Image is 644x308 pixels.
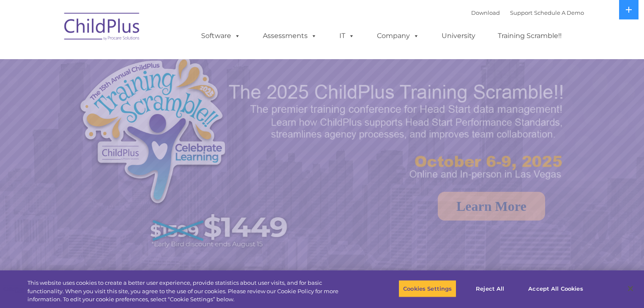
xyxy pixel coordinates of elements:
a: Assessments [254,27,325,44]
div: This website uses cookies to create a better user experience, provide statistics about user visit... [27,279,354,304]
button: Cookies Settings [398,280,456,297]
img: ChildPlus by Procare Solutions [60,7,145,49]
a: University [433,27,484,44]
a: Support [510,9,532,16]
a: IT [331,27,363,44]
font: | [471,9,584,16]
a: Company [368,27,428,44]
a: Schedule A Demo [534,9,584,16]
a: Learn More [438,192,545,221]
button: Reject All [464,280,516,297]
a: Download [471,9,500,16]
a: Software [193,27,249,44]
button: Close [621,279,640,298]
button: Accept All Cookies [524,280,587,297]
a: Training Scramble!! [489,27,570,44]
